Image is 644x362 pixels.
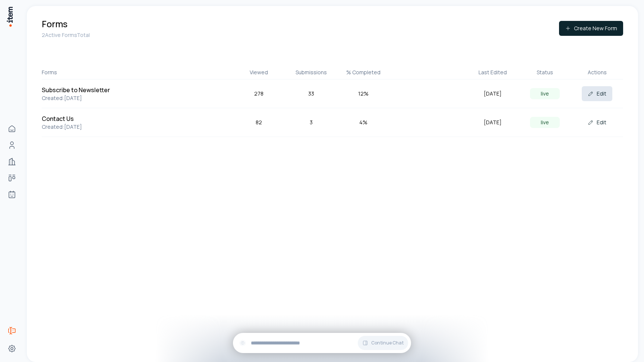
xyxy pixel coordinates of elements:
div: [DATE] [467,118,519,127]
div: % Completed [337,69,389,76]
button: Edit [582,86,612,101]
div: Continue Chat [233,333,411,353]
button: Continue Chat [358,336,408,350]
p: 2 Active Forms Total [42,31,90,39]
a: Companies [4,154,19,169]
div: [DATE] [467,90,519,98]
a: Agents [4,187,19,202]
div: live [530,88,560,99]
div: Submissions [285,69,337,76]
button: Create New Form [559,21,623,36]
div: 12 % [337,90,389,98]
button: Edit [582,115,612,130]
h1: Forms [42,18,90,30]
div: 278 [233,90,285,98]
h5: Subscribe to Newsletter [42,85,155,94]
span: Continue Chat [371,340,404,346]
a: Settings [4,341,19,356]
div: live [530,117,560,128]
div: Viewed [233,69,285,76]
div: 33 [285,90,337,98]
div: Last Edited [467,69,519,76]
div: 3 [285,118,337,127]
div: Actions [571,69,623,76]
a: Deals [4,171,19,185]
h5: Contact Us [42,114,155,123]
div: Status [519,69,571,76]
a: Home [4,121,19,136]
a: People [4,138,19,153]
a: Forms [4,323,19,338]
p: Created: [DATE] [42,123,155,131]
p: Created: [DATE] [42,94,155,102]
div: 82 [233,118,285,127]
div: Forms [42,69,155,76]
div: 4 % [337,118,389,127]
img: Item Brain Logo [6,6,13,27]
